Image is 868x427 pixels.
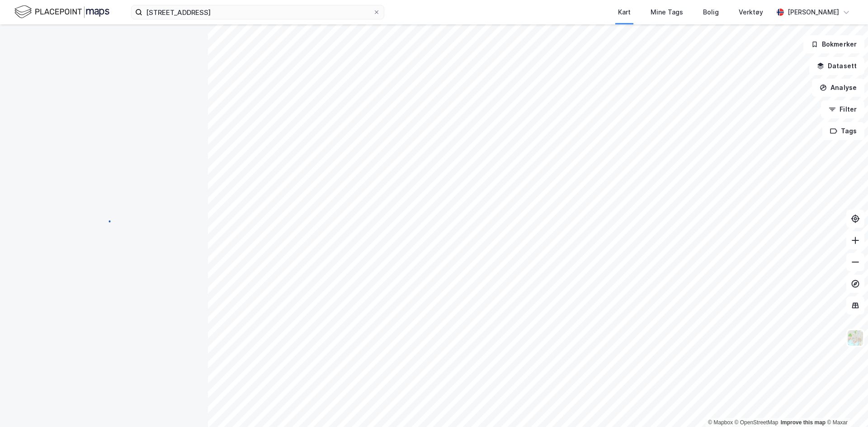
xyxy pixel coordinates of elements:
[142,5,373,19] input: Søk på adresse, matrikkel, gårdeiere, leietakere eller personer
[803,35,864,53] button: Bokmerker
[735,419,778,426] a: OpenStreetMap
[788,7,839,18] div: [PERSON_NAME]
[781,419,826,426] a: Improve this map
[14,4,109,20] img: logo.f888ab2527a4732fd821a326f86c7f29.svg
[618,7,631,18] div: Kart
[823,384,868,427] div: Kontrollprogram for chat
[739,7,763,18] div: Verktøy
[703,7,719,18] div: Bolig
[823,384,868,427] iframe: Chat Widget
[651,7,683,18] div: Mine Tags
[812,79,864,97] button: Analyse
[847,329,864,347] img: Z
[821,100,864,118] button: Filter
[809,57,864,75] button: Datasett
[97,213,111,228] img: spinner.a6d8c91a73a9ac5275cf975e30b51cfb.svg
[822,122,864,140] button: Tags
[708,419,733,426] a: Mapbox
